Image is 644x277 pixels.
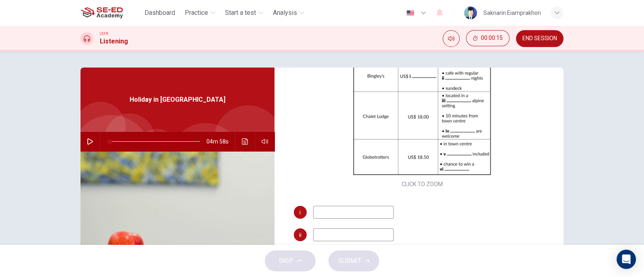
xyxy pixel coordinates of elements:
span: Dashboard [144,8,175,18]
span: Holiday in [GEOGRAPHIC_DATA] [130,95,225,105]
button: 00:00:15 [466,30,510,46]
span: END SESSION [522,35,557,42]
img: SE-ED Academy logo [80,5,123,21]
img: en [405,10,415,16]
span: Analysis [273,8,297,18]
a: SE-ED Academy logo [80,5,141,21]
span: Practice [185,8,208,18]
img: Profile picture [464,6,477,19]
button: Analysis [270,6,308,20]
span: 00:00:15 [481,35,503,41]
button: Start a test [222,6,266,20]
button: Dashboard [141,6,178,20]
span: CEFR [100,31,108,37]
span: ii [299,232,301,238]
h1: Listening [100,37,128,46]
span: 04m 58s [206,132,235,151]
button: Practice [182,6,219,20]
div: Hide [466,30,510,47]
div: Mute [443,30,460,47]
button: END SESSION [516,30,563,47]
span: i [299,209,301,215]
span: Start a test [225,8,256,18]
div: Open Intercom Messenger [617,250,636,269]
div: Saknarin Eiamprakhon [483,8,541,18]
button: Click to see the audio transcription [239,132,252,151]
